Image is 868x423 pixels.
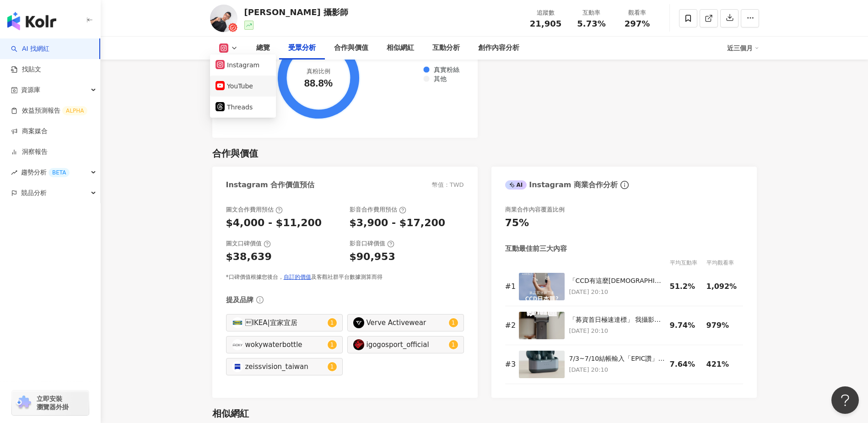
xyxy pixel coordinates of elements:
[255,295,265,305] span: info-circle
[831,386,859,414] iframe: Help Scout Beacon - Open
[350,239,394,248] div: 影音口碑價值
[449,318,458,327] sup: 1
[21,183,47,203] span: 競品分析
[7,12,56,30] img: logo
[505,359,514,369] div: # 3
[706,258,743,267] div: 平均觀看率
[226,250,272,264] div: $38,639
[21,80,40,100] span: 資源庫
[427,66,459,73] span: 真實粉絲
[353,339,364,350] img: KOL Avatar
[350,206,406,214] div: 影音合作費用預估
[670,359,702,369] div: 7.64%
[11,147,48,157] a: 洞察報告
[328,318,337,327] sup: 1
[288,43,316,54] div: 受眾分析
[670,282,702,292] div: 51.2%
[284,274,311,280] a: 自訂的價值
[452,342,455,348] span: 1
[216,80,270,92] button: YouTube
[11,106,87,115] a: 效益預測報告ALPHA
[245,340,325,350] div: wokywaterbottle
[528,8,563,17] div: 追蹤數
[387,43,414,54] div: 相似網紅
[212,407,249,420] div: 相似網紅
[212,147,258,160] div: 合作與價值
[226,239,271,248] div: 圖文口碑價值
[367,340,447,350] div: igogosport_official
[569,354,665,363] div: 7/3~7/10結帳輸入「EPIC讚」 享9折優惠：[URL][DOMAIN_NAME] (igogosport 網站) @jlabaudio @igogosport_official
[505,216,529,230] div: 75%
[505,282,514,292] div: # 1
[226,180,315,190] div: Instagram 合作價值預估
[226,216,322,230] div: $4,000 - $11,200
[505,206,565,214] div: 商業合作內容覆蓋比例
[519,312,565,339] img: 「募資首日極速達標」 我攝影包裡一直帶著這支風扇，真的超實用。 換鏡頭時拿來吹感光元件，有入塵會出事... 拍女生可以製造自然風，太低會被女友揍... 夏天拍外景，直接拿來當風扇用也很剛好。 這...
[244,6,349,18] div: [PERSON_NAME] 攝影師
[574,8,609,17] div: 互動率
[216,59,270,71] button: Instagram
[670,258,706,267] div: 平均互動率
[432,181,464,189] div: 幣值：TWD
[706,320,739,331] div: 979%
[505,320,514,331] div: # 2
[232,317,243,328] img: KOL Avatar
[519,351,565,378] img: 7/3~7/10結帳輸入「EPIC讚」 享9折優惠：https://bit.ly/4l6ePOP (igogosport 網站) @jlabaudio @igogosport_official
[569,326,665,336] p: [DATE] 20:10
[12,390,89,415] a: chrome extension立即安裝 瀏覽器外掛
[706,282,739,292] div: 1,092%
[427,75,447,82] span: 其他
[353,317,364,328] img: KOL Avatar
[11,65,41,74] a: 找貼文
[367,318,447,328] div: Verve Activewear
[452,320,455,326] span: 1
[569,365,665,375] p: [DATE] 20:10
[11,127,48,136] a: 商案媒合
[21,162,70,183] span: 趨勢分析
[569,277,665,286] div: 「CCD有這麼[DEMOGRAPHIC_DATA]？」 明明是十幾[DATE]的產品， 但大家都說CCD拍起來超美， 連我老婆(也是大家的老婆) [PERSON_NAME]都在用， 我就挖寶了一...
[569,315,665,325] div: 「募資首日極速達標」 我攝影包裡一直帶著這支風扇，真的超實用。 換鏡頭時拿來吹感光元件，有入塵會出事... 拍女生可以製造自然風，太低會被女友揍... 夏天拍外景，直接拿來當風扇用也很剛好。 這...
[620,8,655,17] div: 觀看率
[505,180,527,190] div: AI
[15,396,32,410] img: chrome extension
[727,41,759,55] div: 近三個月
[232,339,243,350] img: KOL Avatar
[245,318,325,328] div: IKEA|宜家宜居
[350,250,395,264] div: $90,953
[330,320,334,326] span: 1
[519,273,565,300] img: 「CCD有這麼神？」 明明是十幾二十年前的產品， 但大家都說CCD拍起來超美， 連我老婆(也是大家的老婆) Lisa都在用， 我就挖寶了一台拍拍看，確實不錯！ 要找到這麼久以前的產品， 我還一定...
[478,43,519,54] div: 創作內容分析
[577,19,605,28] span: 5.73%
[330,363,334,370] span: 1
[334,43,368,54] div: 合作與價值
[226,295,253,305] div: 提及品牌
[210,5,237,32] img: KOL Avatar
[432,43,460,54] div: 互動分析
[232,361,243,372] img: KOL Avatar
[530,19,561,28] span: 21,905
[350,216,446,230] div: $3,900 - $17,200
[216,101,270,114] button: Threads
[625,19,650,28] span: 297%
[330,342,334,348] span: 1
[569,287,665,297] p: [DATE] 20:10
[245,362,325,372] div: zeissvision_taiwan
[49,168,70,177] div: BETA
[11,169,17,176] span: rise
[706,359,739,369] div: 421%
[37,395,69,411] span: 立即安裝 瀏覽器外掛
[226,206,283,214] div: 圖文合作費用預估
[449,340,458,349] sup: 1
[505,244,567,254] div: 互動最佳前三大內容
[505,180,618,190] div: Instagram 商業合作分析
[226,273,464,281] div: *口碑價值根據您後台， 及客觀社群平台數據測算而得
[619,179,630,190] span: info-circle
[670,320,702,331] div: 9.74%
[328,340,337,349] sup: 1
[328,362,337,371] sup: 1
[256,43,270,54] div: 總覽
[11,44,49,54] a: searchAI 找網紅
